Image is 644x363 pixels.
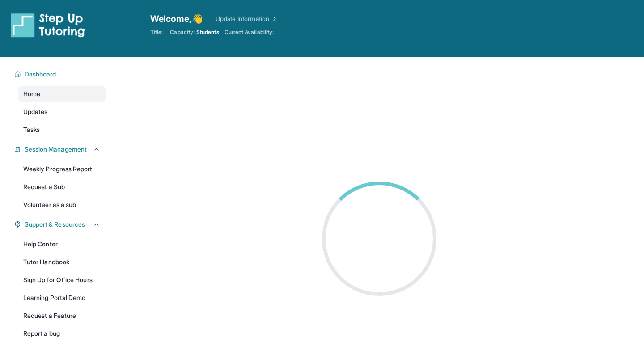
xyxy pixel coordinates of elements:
a: Updates [18,104,106,120]
button: Support & Resources [21,220,100,229]
span: Support & Resources [25,220,85,229]
a: Help Center [18,236,106,252]
a: Update Information [216,14,278,23]
span: Home [23,89,40,98]
img: logo [11,13,85,38]
a: Report a bug [18,325,106,342]
span: Session Management [25,145,87,154]
a: Tutor Handbook [18,254,106,270]
a: Request a Feature [18,308,106,324]
span: Tasks [23,125,40,134]
a: Volunteer as a sub [18,197,106,213]
a: Home [18,86,106,102]
a: Request a Sub [18,179,106,195]
span: Title: [150,29,163,36]
span: Updates [23,107,48,116]
span: Capacity: [170,29,195,36]
a: Sign Up for Office Hours [18,272,106,288]
span: Current Availability: [225,29,274,36]
span: Students [196,29,219,36]
button: Dashboard [21,70,100,79]
span: Dashboard [25,70,56,79]
span: Welcome, 👋 [150,13,203,25]
a: Learning Portal Demo [18,290,106,306]
a: Tasks [18,122,106,138]
a: Weekly Progress Report [18,161,106,177]
button: Session Management [21,145,100,154]
img: Chevron Right [269,14,278,23]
